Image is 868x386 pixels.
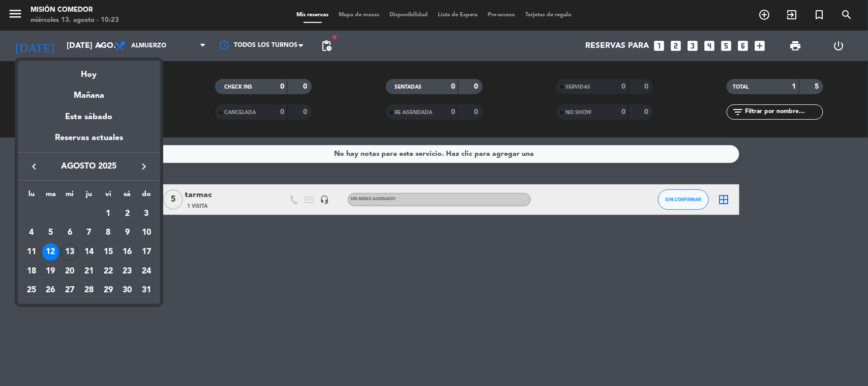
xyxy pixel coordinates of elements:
div: 9 [118,224,136,241]
td: 1 de agosto de 2025 [99,204,118,224]
td: 30 de agosto de 2025 [118,281,137,300]
div: 14 [80,243,98,261]
td: 5 de agosto de 2025 [41,223,61,242]
div: 22 [100,263,117,280]
div: 3 [138,205,155,223]
div: 27 [61,282,78,299]
td: 18 de agosto de 2025 [22,262,41,281]
div: 26 [42,282,59,299]
div: Hoy [18,61,160,81]
div: 30 [118,282,136,299]
td: 20 de agosto de 2025 [60,262,79,281]
div: 13 [61,243,78,261]
div: 12 [42,243,59,261]
div: 19 [42,263,59,280]
td: 29 de agosto de 2025 [99,281,118,300]
td: 13 de agosto de 2025 [60,242,79,262]
th: miércoles [60,188,79,204]
td: 27 de agosto de 2025 [60,281,79,300]
td: 11 de agosto de 2025 [22,242,41,262]
div: 5 [42,224,59,241]
div: 21 [80,263,98,280]
div: 28 [80,282,98,299]
td: 4 de agosto de 2025 [22,223,41,242]
th: viernes [99,188,118,204]
div: 16 [118,243,136,261]
td: 6 de agosto de 2025 [60,223,79,242]
div: 6 [61,224,78,241]
td: 12 de agosto de 2025 [41,242,61,262]
div: 29 [100,282,117,299]
div: Este sábado [18,103,160,131]
td: 3 de agosto de 2025 [137,204,156,224]
div: Mañana [18,81,160,102]
th: domingo [137,188,156,204]
td: 23 de agosto de 2025 [118,262,137,281]
td: AGO. [22,204,99,224]
td: 19 de agosto de 2025 [41,262,61,281]
td: 24 de agosto de 2025 [137,262,156,281]
td: 22 de agosto de 2025 [99,262,118,281]
span: agosto 2025 [43,160,135,173]
div: 24 [138,263,155,280]
div: 23 [118,263,136,280]
td: 31 de agosto de 2025 [137,281,156,300]
th: martes [41,188,61,204]
div: 10 [138,224,155,241]
button: keyboard_arrow_right [135,160,153,173]
div: 11 [23,243,40,261]
td: 9 de agosto de 2025 [118,223,137,242]
td: 21 de agosto de 2025 [79,262,99,281]
div: 8 [100,224,117,241]
td: 17 de agosto de 2025 [137,242,156,262]
td: 2 de agosto de 2025 [118,204,137,224]
td: 26 de agosto de 2025 [41,281,61,300]
th: jueves [79,188,99,204]
div: 2 [118,205,136,223]
i: keyboard_arrow_left [28,160,40,173]
div: 15 [100,243,117,261]
td: 16 de agosto de 2025 [118,242,137,262]
th: lunes [22,188,41,204]
td: 15 de agosto de 2025 [99,242,118,262]
td: 25 de agosto de 2025 [22,281,41,300]
div: 17 [138,243,155,261]
th: sábado [118,188,137,204]
div: Reservas actuales [18,131,160,152]
div: 25 [23,282,40,299]
div: 4 [23,224,40,241]
div: 1 [100,205,117,223]
div: 18 [23,263,40,280]
td: 14 de agosto de 2025 [79,242,99,262]
i: keyboard_arrow_right [138,160,150,173]
td: 7 de agosto de 2025 [79,223,99,242]
td: 10 de agosto de 2025 [137,223,156,242]
div: 20 [61,263,78,280]
td: 8 de agosto de 2025 [99,223,118,242]
div: 31 [138,282,155,299]
td: 28 de agosto de 2025 [79,281,99,300]
button: keyboard_arrow_left [25,160,43,173]
div: 7 [80,224,98,241]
